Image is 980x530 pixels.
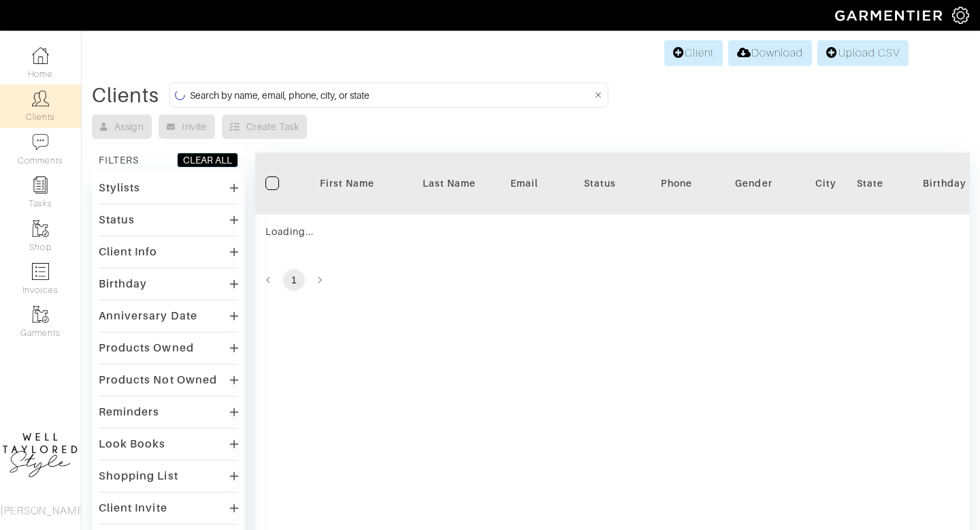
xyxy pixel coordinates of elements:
[183,153,232,167] div: CLEAR ALL
[265,225,538,238] div: Loading...
[857,176,883,190] div: State
[99,437,166,451] div: Look Books
[661,176,692,190] div: Phone
[32,47,49,64] img: dashboard-icon-dbcd8f5a0b271acd01030246c82b418ddd0df26cd7fceb0bd07c9910d44c42f6.png
[815,176,836,190] div: City
[99,373,217,387] div: Products Not Owned
[510,176,538,190] div: Email
[92,89,159,102] div: Clients
[283,269,305,291] button: page 1
[559,176,640,190] div: Status
[728,40,812,66] a: Download
[32,90,49,107] img: clients-icon-6bae9207a08558b7cb47a8932f037763ab4055f8c8b6bfacd5dc20c3e0201464.png
[32,220,49,237] img: garments-icon-b7da505a4dc4fd61783c78ac3ca0ef83fa9d6f193b1c9dc38574b1d14d53ca28.png
[398,153,500,215] th: Toggle SortBy
[296,153,398,215] th: Toggle SortBy
[99,245,158,259] div: Client Info
[713,176,795,190] div: Gender
[32,263,49,280] img: orders-icon-0abe47150d42831381b5fb84f609e132dff9fe21cb692f30cb5eec754e2cba89.png
[306,176,388,190] div: First Name
[99,501,167,515] div: Client Invite
[99,213,135,227] div: Status
[32,134,49,151] img: comment-icon-a0a6a9ef722e966f86d9cbdc48e553b5cf19dbc54f86b18d962a5391bc8f6eb6.png
[99,405,159,419] div: Reminders
[549,153,651,215] th: Toggle SortBy
[255,269,970,291] nav: pagination navigation
[32,176,49,193] img: reminder-icon-8004d30b9f0a5d33ae49ab947aed9ed385cf756f9e5892f1edd6e32f2345188e.png
[99,341,194,355] div: Products Owned
[99,469,178,483] div: Shopping List
[817,40,909,66] a: Upload CSV
[32,306,49,323] img: garments-icon-b7da505a4dc4fd61783c78ac3ca0ef83fa9d6f193b1c9dc38574b1d14d53ca28.png
[952,7,969,24] img: gear-icon-white-bd11855cb880d31180b6d7d6211b90ccbf57a29d726f0c71d8c61bd08dd39cc2.png
[408,176,490,190] div: Last Name
[99,181,140,195] div: Stylists
[99,309,197,323] div: Anniversary Date
[828,3,952,27] img: garmentier-logo-header-white-b43fb05a5012e4ada735d5af1a66efaba907eab6374d6393d1fbf88cb4ef424d.png
[664,40,723,66] a: Client
[99,277,147,291] div: Birthday
[99,153,139,167] div: FILTERS
[190,87,592,104] input: Search by name, email, phone, city, or state
[703,153,805,215] th: Toggle SortBy
[177,153,238,168] button: CLEAR ALL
